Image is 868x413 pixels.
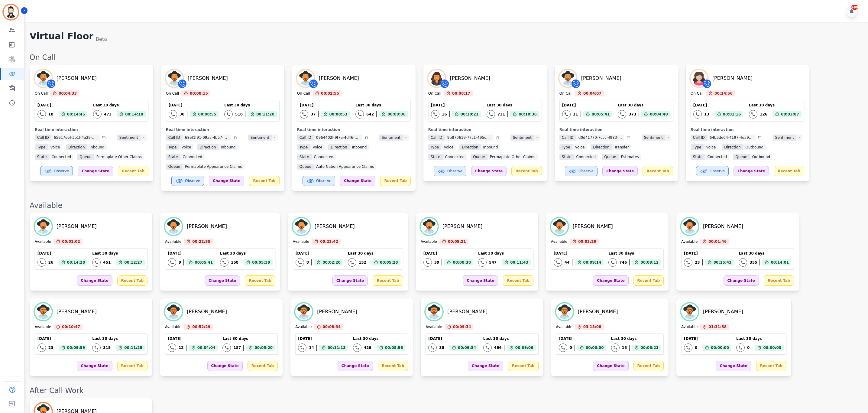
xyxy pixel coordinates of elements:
div: 473 [104,112,112,117]
span: Call ID [559,135,576,141]
span: 00:00:00 [586,345,604,351]
span: outbound [743,144,766,150]
span: - [665,135,671,141]
span: Observe [710,169,725,174]
div: Last 30 days [483,336,536,341]
span: Call ID [428,135,445,141]
span: State [428,154,443,160]
div: +99 [851,5,858,10]
span: 00:08:53 [329,111,348,117]
div: Recent Tab [249,176,279,186]
div: 355 [750,260,757,265]
div: On Call [166,91,179,96]
span: 00:14:45 [67,111,85,117]
span: connected [443,154,467,160]
div: 15 [622,345,627,350]
span: Type [428,144,442,150]
span: Call ID [691,135,707,141]
span: Permaplate Other Claims [94,154,144,160]
span: 00:11:20 [256,111,274,117]
img: Avatar [428,70,445,87]
div: Recent Tab [380,176,410,186]
div: 39 [434,260,439,265]
div: On Call [428,91,441,96]
div: [DATE] [431,103,481,108]
span: 00:02:20 [322,259,341,265]
div: [PERSON_NAME] [57,75,97,82]
div: [PERSON_NAME] [703,223,743,230]
div: 426 [364,345,371,350]
span: 00:08:38 [453,259,471,265]
div: Change State [724,275,759,286]
div: Real time interaction [297,127,411,132]
span: 00:14:28 [67,259,85,265]
div: 518 [235,112,243,117]
span: 00:11:43 [510,259,528,265]
div: Last 30 days [222,336,275,341]
span: Sentiment [773,135,796,141]
span: 00:00:00 [711,345,729,351]
div: 373 [629,112,636,117]
span: transfer [612,144,631,150]
span: 00:09:34 [458,345,476,351]
div: [PERSON_NAME] [57,308,97,315]
span: Direction [591,144,612,150]
div: Last 30 days [93,103,146,108]
span: 00:04:07 [583,90,601,96]
span: Auto Nation Appearance Claims [314,164,376,170]
div: Recent Tab [373,275,403,286]
span: 00:01:46 [708,239,727,245]
span: connected [705,154,730,160]
div: 14 [309,345,314,350]
div: [DATE] [169,103,219,108]
div: [PERSON_NAME] [57,223,97,230]
div: Real time interaction [35,127,148,132]
span: State [166,154,180,160]
span: Call ID [297,135,314,141]
div: 642 [366,112,374,117]
div: Change State [734,166,769,176]
span: voice [48,144,62,150]
span: Sentiment [248,135,272,141]
img: Avatar [295,303,312,320]
div: [DATE] [423,251,473,256]
div: On Call [35,91,48,96]
button: Observe [40,166,73,176]
span: Sentiment [117,135,141,141]
div: [PERSON_NAME] [188,75,228,82]
div: Last 30 days [348,251,400,256]
div: Available [35,324,51,330]
div: [DATE] [559,336,606,341]
div: Available [165,239,181,245]
span: 00:05:28 [380,259,398,265]
span: 00:23:42 [320,239,338,245]
span: Type [297,144,310,150]
span: 00:05:39 [252,259,270,265]
div: Last 30 days [220,251,273,256]
span: Call ID [35,135,51,141]
span: voice [310,144,325,150]
div: Last 30 days [355,103,408,108]
span: Observe [578,169,594,174]
div: Available [295,324,312,330]
div: [DATE] [296,251,343,256]
img: Avatar [681,303,698,320]
div: [DATE] [562,103,612,108]
div: Last 30 days [608,251,661,256]
div: On Call [30,53,862,62]
div: Available [551,239,567,245]
span: - [141,135,147,141]
img: Avatar [35,218,52,235]
div: Last 30 days [611,336,661,341]
span: 00:04:40 [650,111,668,117]
div: 187 [233,345,241,350]
img: Avatar [35,303,52,320]
span: voice [572,144,587,150]
div: Change State [209,176,244,186]
span: 9b870619-77c1-495c-945c-7adb86c716a0 [445,135,493,141]
img: Avatar [293,218,310,235]
div: [PERSON_NAME] [317,308,357,315]
span: Direction [459,144,481,150]
div: On Call [559,91,572,96]
div: Real time interaction [691,127,804,132]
